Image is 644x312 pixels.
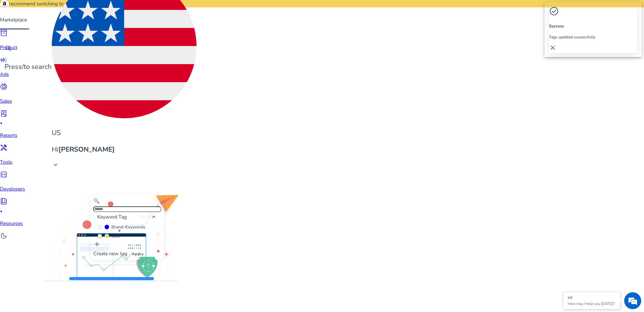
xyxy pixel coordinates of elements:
[93,212,161,222] div: Keyword Tag
[150,213,157,220] span: keyboard_arrow_up
[568,301,616,306] p: How may I help you today?
[93,241,101,248] span: add
[127,251,148,257] button: Apply
[98,234,102,238] input: D20
[568,295,616,300] div: Hi!
[98,225,102,229] input: Brand-Keywords
[93,197,100,204] span: 🔍
[93,241,161,257] a: Create new tag
[111,233,120,239] span: D20
[111,224,145,230] span: Brand-Keywords
[132,251,144,257] span: Apply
